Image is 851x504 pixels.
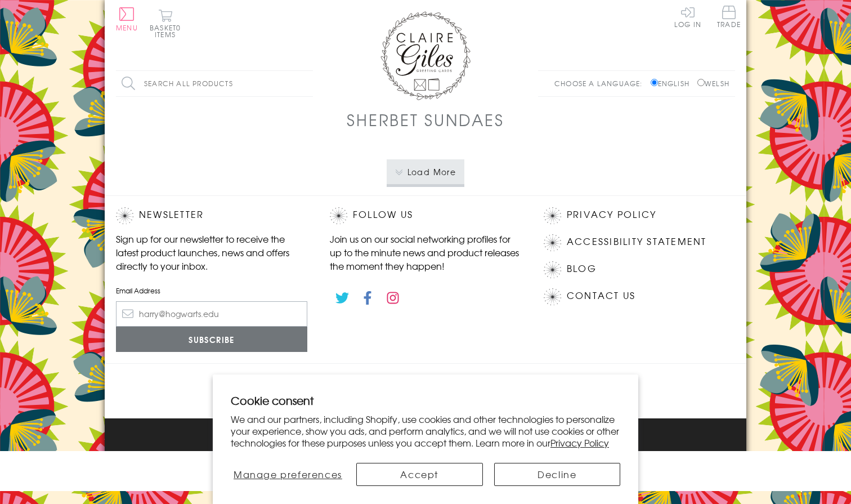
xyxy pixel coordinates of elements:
a: Trade [717,6,741,30]
input: Subscribe [116,327,307,352]
input: Search all products [116,71,313,96]
a: Blog [567,261,597,276]
span: Manage preferences [234,467,342,481]
label: Email Address [116,286,307,296]
button: Decline [494,463,621,486]
label: Welsh [697,78,729,88]
a: Accessibility Statement [567,234,707,249]
input: Search [302,71,313,96]
h2: Newsletter [116,207,307,224]
img: Claire Giles Greetings Cards [380,11,471,100]
a: Log In [674,6,701,28]
a: Contact Us [567,288,635,304]
button: Basket0 items [150,9,181,38]
span: Trade [717,6,741,28]
button: Manage preferences [231,463,345,486]
p: Join us on our social networking profiles for up to the minute news and product releases the mome... [330,232,521,273]
h1: Sherbet Sundaes [347,108,504,131]
h2: Cookie consent [231,393,620,408]
span: Menu [116,23,138,33]
p: Choose a language: [554,78,648,88]
span: 0 items [155,23,181,39]
label: English [651,78,695,88]
input: harry@hogwarts.edu [116,301,307,327]
a: Privacy Policy [567,207,656,222]
button: Menu [116,7,138,31]
h2: Follow Us [330,207,521,224]
button: Load More [387,159,465,184]
input: English [651,79,658,86]
button: Accept [356,463,483,486]
p: Sign up for our newsletter to receive the latest product launches, news and offers directly to yo... [116,232,307,273]
p: We and our partners, including Shopify, use cookies and other technologies to personalize your ex... [231,413,620,448]
a: Privacy Policy [550,436,609,449]
input: Welsh [697,79,705,86]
